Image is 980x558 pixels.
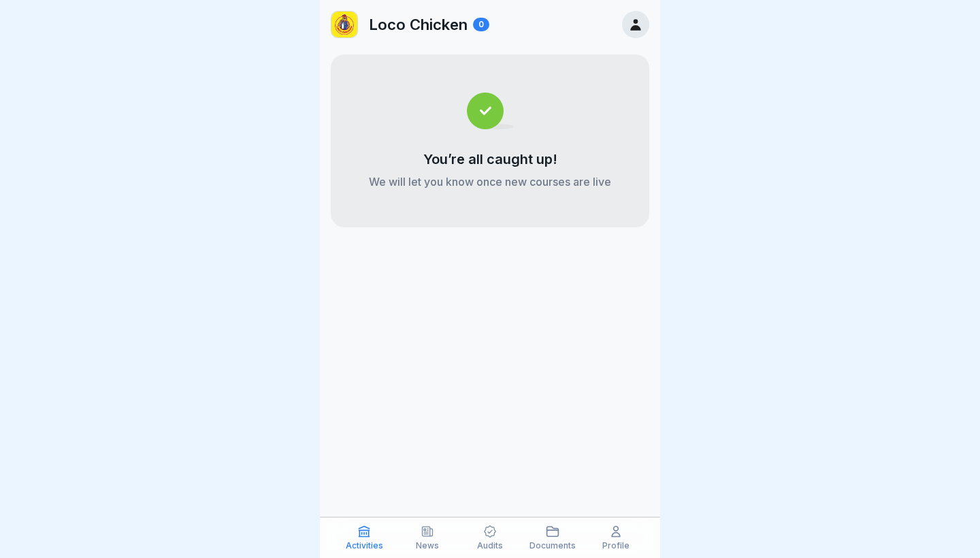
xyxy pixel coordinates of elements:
[331,12,357,37] img: loco.jpg
[467,93,514,129] img: completed.svg
[473,18,489,31] div: 0
[529,541,576,551] p: Documents
[369,174,611,189] p: We will let you know once new courses are live
[346,541,383,551] p: Activities
[477,541,503,551] p: Audits
[416,541,439,551] p: News
[602,541,630,551] p: Profile
[369,16,468,33] p: Loco Chicken
[423,151,557,167] p: You’re all caught up!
